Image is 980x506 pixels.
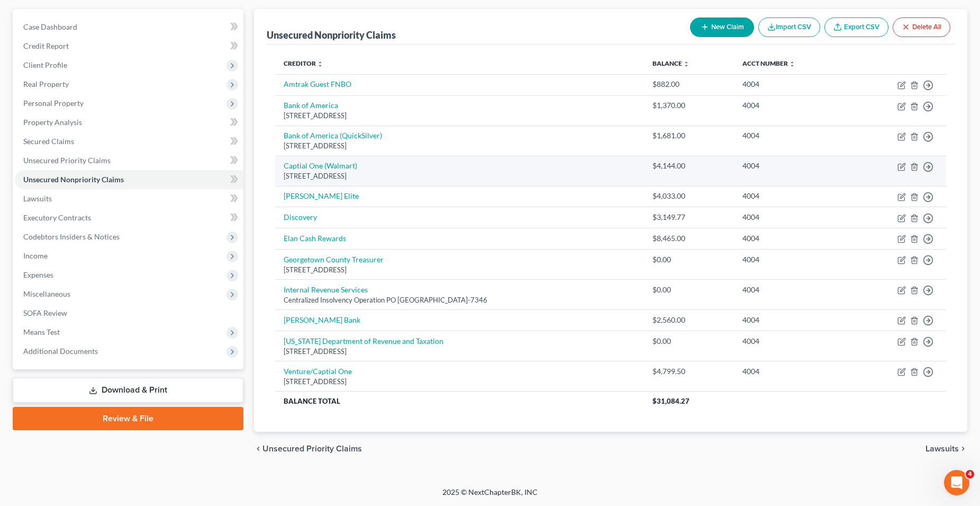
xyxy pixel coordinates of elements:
div: 4004 [742,79,842,90]
span: Unsecured Priority Claims [262,445,362,453]
div: [STREET_ADDRESS] [284,111,636,121]
div: $4,799.50 [652,366,725,377]
a: Property Analysis [15,113,243,132]
a: Amtrak Guest FNBO [284,79,351,88]
div: $0.00 [652,254,725,265]
a: Elan Cash Rewards [284,234,346,243]
div: 4004 [742,254,842,265]
span: Miscellaneous [23,289,70,298]
a: Credit Report [15,37,243,56]
span: Lawsuits [23,194,52,203]
div: Centralized Insolvency Operation PO [GEOGRAPHIC_DATA]-7346 [284,295,636,305]
div: 4004 [742,191,842,201]
a: Venture/Captial One [284,367,352,376]
span: Codebtors Insiders & Notices [23,232,120,241]
div: 4004 [742,161,842,171]
div: [STREET_ADDRESS] [284,265,636,275]
button: Lawsuits chevron_right [925,445,967,453]
i: chevron_right [959,445,967,453]
span: Personal Property [23,99,84,108]
span: Real Property [23,79,69,88]
div: Unsecured Nonpriority Claims [267,29,396,41]
a: Case Dashboard [15,17,243,37]
span: Unsecured Nonpriority Claims [23,175,124,184]
a: Export CSV [824,17,888,37]
span: Expenses [23,270,53,279]
a: [PERSON_NAME] Elite [284,191,359,200]
span: Credit Report [23,41,69,50]
div: $882.00 [652,79,725,90]
div: 4004 [742,315,842,325]
span: Lawsuits [925,445,959,453]
a: Acct Number unfold_more [742,59,795,67]
div: $4,033.00 [652,191,725,201]
div: 4004 [742,336,842,347]
div: $3,149.77 [652,212,725,223]
th: Balance Total [275,391,644,410]
div: $4,144.00 [652,161,725,171]
a: Review & File [13,407,243,430]
a: Unsecured Nonpriority Claims [15,170,243,189]
a: Executory Contracts [15,208,243,227]
span: Client Profile [23,60,67,69]
button: Import CSV [758,17,820,37]
div: [STREET_ADDRESS] [284,141,636,151]
a: Creditor unfold_more [284,59,323,67]
i: unfold_more [789,61,795,67]
div: $0.00 [652,336,725,347]
a: SOFA Review [15,304,243,323]
span: Property Analysis [23,118,82,127]
a: [PERSON_NAME] Bank [284,315,360,324]
button: New Claim [690,17,754,37]
i: unfold_more [683,61,689,67]
div: $1,370.00 [652,100,725,111]
span: Means Test [23,327,60,336]
i: chevron_left [254,445,262,453]
div: [STREET_ADDRESS] [284,347,636,357]
button: chevron_left Unsecured Priority Claims [254,445,362,453]
a: Captial One (Walmart) [284,161,357,170]
i: unfold_more [317,61,323,67]
a: Balance unfold_more [652,59,689,67]
div: 4004 [742,130,842,141]
div: 4004 [742,100,842,111]
a: Secured Claims [15,132,243,151]
div: [STREET_ADDRESS] [284,171,636,181]
span: 4 [966,470,974,478]
span: $31,084.27 [652,397,689,405]
a: Discovery [284,212,317,221]
a: Georgetown County Treasurer [284,255,384,264]
a: Bank of America (QuickSilver) [284,131,382,140]
div: 4004 [742,366,842,377]
a: Lawsuits [15,189,243,208]
button: Delete All [893,17,950,37]
span: SOFA Review [23,308,67,317]
div: 2025 © NextChapterBK, INC [188,487,792,506]
a: Unsecured Priority Claims [15,151,243,170]
a: Internal Revenue Services [284,285,368,294]
a: Bank of America [284,101,338,110]
div: 4004 [742,233,842,244]
a: [US_STATE] Department of Revenue and Taxation [284,336,443,345]
a: Download & Print [13,378,243,403]
div: $0.00 [652,285,725,295]
span: Income [23,251,48,260]
iframe: Intercom live chat [944,470,969,495]
div: $1,681.00 [652,130,725,141]
div: 4004 [742,285,842,295]
span: Secured Claims [23,137,74,146]
span: Unsecured Priority Claims [23,156,111,165]
div: [STREET_ADDRESS] [284,377,636,387]
div: $2,560.00 [652,315,725,325]
span: Additional Documents [23,347,98,356]
span: Case Dashboard [23,22,77,31]
span: Executory Contracts [23,213,91,222]
div: 4004 [742,212,842,223]
div: $8,465.00 [652,233,725,244]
